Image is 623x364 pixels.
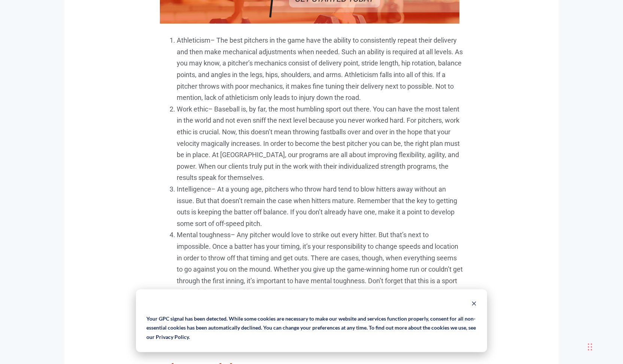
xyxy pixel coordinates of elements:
button: Dismiss banner [471,300,477,309]
span: – At a young age, pitchers who throw hard tend to blow hitters away without an issue. But that do... [177,185,457,227]
strong: Intelligence [177,185,211,193]
strong: Athleticism [177,36,210,44]
p: Your GPC signal has been detected. While some cookies are necessary to make our website and servi... [146,314,477,342]
span: – Any pitcher would love to strike out every hitter. But that’s next to impossible. Once a batter... [177,231,463,296]
strong: Work ethic [177,105,208,113]
strong: Mental toughness [177,231,231,239]
span: – The best pitchers in the game have the ability to consistently repeat their delivery and then m... [177,36,463,101]
span: – Baseball is, by far, the most humbling sport out there. You can have the most talent in the wor... [177,105,460,182]
iframe: Chat Widget [517,283,623,364]
div: Drag [588,336,592,358]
